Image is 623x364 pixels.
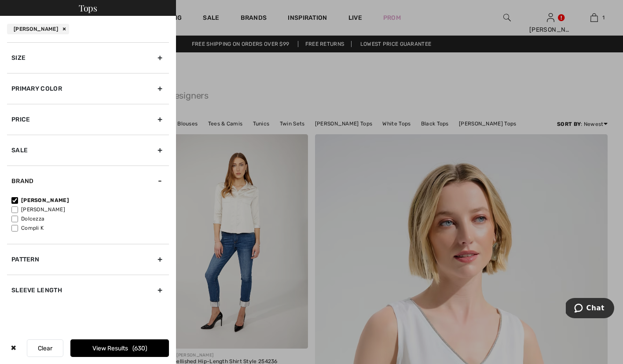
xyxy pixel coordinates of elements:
div: Pattern [7,244,169,275]
div: Sale [7,135,169,165]
button: View Results630 [70,339,169,357]
input: Compli K [11,225,18,232]
div: Price [7,104,169,135]
div: ✖ [7,339,20,357]
label: [PERSON_NAME] [11,196,169,204]
input: Dolcezza [11,216,18,222]
div: Brand [7,165,169,196]
div: Size [7,42,169,73]
iframe: Opens a widget where you can chat to one of our agents [566,298,614,320]
input: [PERSON_NAME] [11,206,18,213]
div: [PERSON_NAME] [7,24,69,34]
button: Clear [27,339,63,357]
div: Sleeve length [7,275,169,305]
span: 630 [132,345,147,352]
input: [PERSON_NAME] [11,197,18,204]
div: Primary Color [7,73,169,104]
label: Compli K [11,224,169,232]
label: [PERSON_NAME] [11,206,169,213]
label: Dolcezza [11,215,169,223]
